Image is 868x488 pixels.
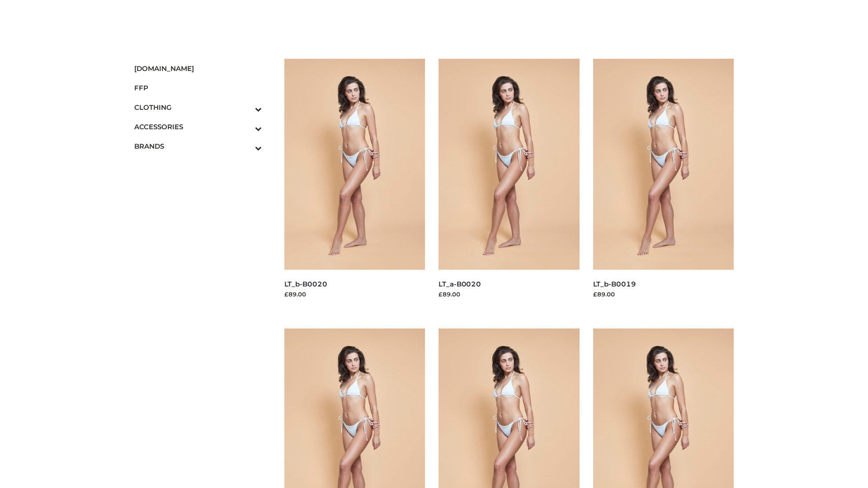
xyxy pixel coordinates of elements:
[134,78,262,98] a: FFP
[230,117,262,136] button: Toggle Submenu
[134,83,262,93] span: FFP
[230,136,262,156] button: Toggle Submenu
[284,290,425,299] div: £89.00
[169,20,200,27] a: Test6
[134,122,262,132] span: ACCESSORIES
[134,136,262,156] a: BRANDSToggle Submenu
[284,300,318,307] a: Read more
[134,63,262,74] span: [DOMAIN_NAME]
[704,20,720,27] bdi: 0.00
[593,290,734,299] div: £89.00
[439,290,580,299] div: £89.00
[439,300,472,307] a: Read more
[134,102,262,113] span: CLOTHING
[134,59,262,78] a: [DOMAIN_NAME]
[134,117,262,136] a: ACCESSORIESToggle Submenu
[134,98,262,117] a: CLOTHINGToggle Submenu
[230,98,262,117] button: Toggle Submenu
[387,6,523,42] img: Schmodel Admin 964
[593,300,627,307] a: Read more
[593,280,636,288] a: LT_b-B0019
[439,280,481,288] a: LT_a-B0020
[284,280,327,288] a: LT_b-B0020
[704,20,708,27] span: £
[704,20,720,27] a: £0.00
[134,141,262,151] span: BRANDS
